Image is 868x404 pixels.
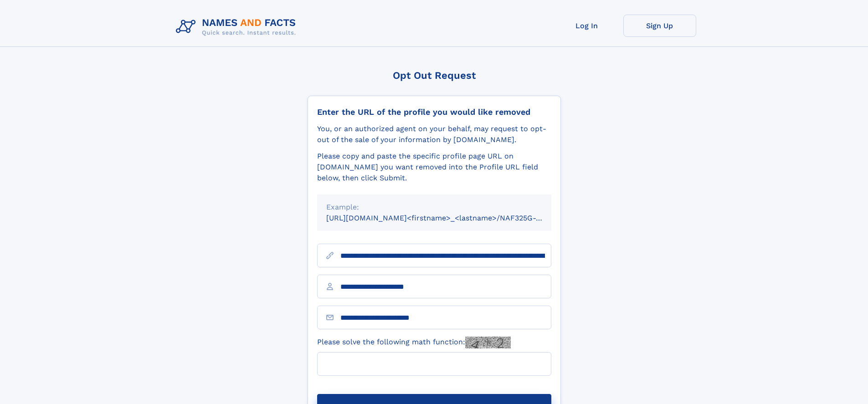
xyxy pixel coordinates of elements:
div: Opt Out Request [308,70,561,81]
div: Please copy and paste the specific profile page URL on [DOMAIN_NAME] you want removed into the Pr... [317,151,551,184]
small: [URL][DOMAIN_NAME]<firstname>_<lastname>/NAF325G-xxxxxxxx [326,214,569,222]
div: You, or an authorized agent on your behalf, may request to opt-out of the sale of your informatio... [317,123,551,145]
img: Logo Names and Facts [172,15,303,39]
div: Example: [326,202,542,213]
a: Sign Up [623,15,696,37]
div: Enter the URL of the profile you would like removed [317,107,551,117]
a: Log In [550,15,623,37]
label: Please solve the following math function: [317,337,511,348]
